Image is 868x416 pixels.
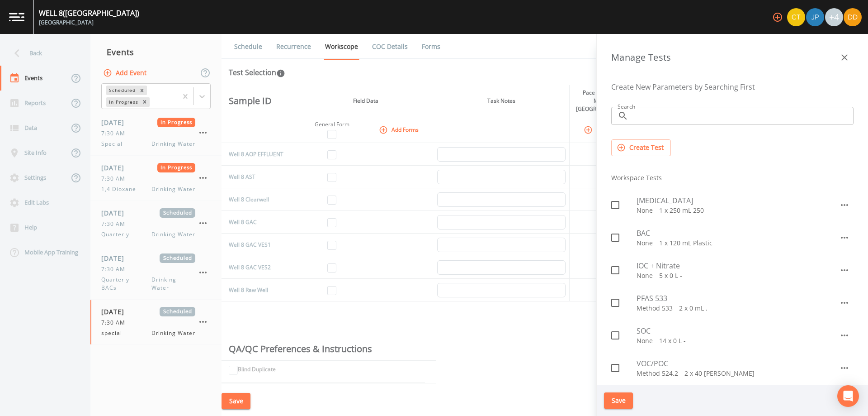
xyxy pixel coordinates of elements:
div: PFAS 533Method 533 2 x 0 mL . [604,287,861,319]
img: logo [9,13,24,21]
span: 7:30 AM [101,220,131,228]
a: Schedule [233,34,264,59]
div: Test Selection [229,67,285,78]
p: Method 533 2 x 0 mL . [637,304,839,313]
td: Well 8 GAC [222,211,289,234]
span: In Progress [157,163,196,172]
button: Add Event [101,65,150,81]
span: [DATE] [101,163,131,172]
div: IOC + NitrateNone 5 x 0 L - [604,254,861,287]
div: Joshua gere Paul [806,8,825,26]
span: IOC + Nitrate [637,260,839,271]
span: 1,4 Dioxane [101,185,142,193]
li: Lab Tests [604,384,861,406]
div: [GEOGRAPHIC_DATA] [39,19,139,27]
div: Scheduled [106,86,137,95]
td: Well 8 Raw Well [222,279,289,301]
h3: Manage Tests [611,50,671,65]
div: BACNone 1 x 120 mL Plastic [604,221,861,254]
a: [DATE]Scheduled7:30 AMspecialDrinking Water [90,300,222,345]
p: Method 524.2 2 x 40 [PERSON_NAME] [637,369,839,378]
span: Scheduled [160,307,195,316]
span: 7:30 AM [101,319,131,327]
span: Special [101,140,128,148]
th: Sample ID [222,85,289,117]
a: Recurrence [275,34,312,59]
button: Add Forms [377,122,422,137]
div: +4 [825,8,843,26]
span: Quarterly [101,230,135,239]
label: Blind Duplicate [238,365,276,373]
p: None 5 x 0 L - [637,271,839,280]
label: Search [618,103,635,110]
span: 7:30 AM [101,129,131,138]
th: Field Data [298,85,434,117]
button: Create Test [611,139,671,156]
div: In Progress [106,97,140,107]
th: Task Notes [434,85,569,117]
span: VOC/POC [637,358,839,369]
img: 7d98d358f95ebe5908e4de0cdde0c501 [844,8,862,26]
span: [DATE] [101,307,131,316]
span: Scheduled [160,253,195,263]
svg: In this section you'll be able to select the analytical test to run, based on the media type, and... [276,69,285,78]
span: 7:30 AM [101,265,131,273]
div: Open Intercom Messenger [837,385,859,407]
p: None 1 x 250 mL 250 [637,206,839,215]
span: Drinking Water [151,230,195,239]
div: [MEDICAL_DATA]None 1 x 250 mL 250 [604,189,861,221]
span: Drinking Water [151,140,195,148]
span: SOC [637,325,839,336]
span: In Progress [157,118,196,127]
p: None 14 x 0 L - [637,336,839,345]
img: 7f2cab73c0e50dc3fbb7023805f649db [787,8,805,26]
span: Drinking Water [151,185,195,193]
td: Well 8 Clearwell [222,188,289,211]
li: Workspace Tests [604,167,861,189]
span: Quarterly BACs [101,276,151,292]
img: 41241ef155101aa6d92a04480b0d0000 [806,8,824,26]
a: [DATE]Scheduled7:30 AMQuarterly BACsDrinking Water [90,246,222,300]
button: Save [222,393,250,410]
span: Scheduled [160,208,195,218]
div: WELL 8 ([GEOGRAPHIC_DATA]) [39,8,139,19]
a: Forms [420,34,442,59]
td: Well 8 AST [222,166,289,188]
span: 7:30 AM [101,175,131,183]
span: BAC [637,228,839,239]
td: Well 8 AOP EFFLUENT [222,143,289,166]
td: Well 8 GAC VES1 [222,234,289,256]
span: Drinking Water [151,329,195,337]
span: PFAS 533 [637,293,839,304]
div: General Form [302,120,362,129]
div: SOCNone 14 x 0 L - [604,319,861,352]
button: Save [604,392,633,409]
button: Add Tests [582,122,625,137]
th: QA/QC Preferences & Instructions [222,338,425,360]
div: VOC/POCMethod 524.2 2 x 40 [PERSON_NAME] [604,352,861,384]
td: Well 8 GAC VES2 [222,256,289,279]
span: Drinking Water [151,276,195,292]
a: COC Details [371,34,409,59]
th: Pace Analytical - Melville [GEOGRAPHIC_DATA] [569,85,637,117]
span: special [101,329,127,337]
span: [MEDICAL_DATA] [637,195,839,206]
a: [DATE]In Progress7:30 AM1,4 DioxaneDrinking Water [90,156,222,201]
span: [DATE] [101,253,131,263]
a: Workscope [324,34,359,60]
span: [DATE] [101,118,131,127]
div: Remove In Progress [140,97,150,107]
a: [DATE]In Progress7:30 AMSpecialDrinking Water [90,110,222,156]
span: [DATE] [101,208,131,218]
div: Events [90,41,222,63]
div: Chris Tobin [787,8,806,26]
a: [DATE]Scheduled7:30 AMQuarterlyDrinking Water [90,201,222,246]
p: None 1 x 120 mL Plastic [637,239,839,248]
div: Create New Parameters by Searching First [604,74,861,100]
div: Remove Scheduled [137,86,147,95]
